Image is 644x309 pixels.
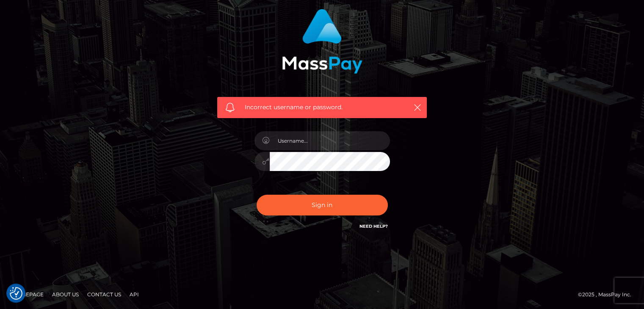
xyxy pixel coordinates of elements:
[282,9,362,74] img: MassPay Login
[359,223,388,229] a: Need Help?
[10,287,22,300] button: Consent Preferences
[270,131,390,150] input: Username...
[578,290,638,299] div: © 2025 , MassPay Inc.
[257,195,388,215] button: Sign in
[10,287,22,300] img: Revisit consent button
[9,288,47,301] a: Homepage
[126,288,142,301] a: API
[49,288,82,301] a: About Us
[84,288,124,301] a: Contact Us
[245,103,399,112] span: Incorrect username or password.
